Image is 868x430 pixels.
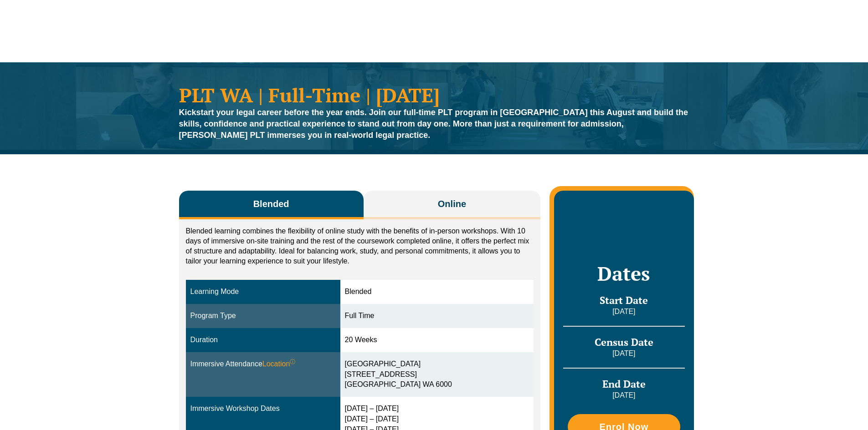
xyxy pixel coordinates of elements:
p: Blended learning combines the flexibility of online study with the benefits of in-person workshop... [186,226,534,266]
div: Blended [345,287,529,297]
div: Immersive Attendance [190,359,336,369]
p: [DATE] [563,390,684,400]
div: Duration [190,335,336,345]
div: Immersive Workshop Dates [190,404,336,414]
span: Location [262,359,296,369]
span: Start Date [600,293,648,307]
span: End Date [602,377,646,390]
div: Learning Mode [190,287,336,297]
span: Online [438,197,466,210]
span: Census Date [595,335,653,349]
div: [GEOGRAPHIC_DATA] [STREET_ADDRESS] [GEOGRAPHIC_DATA] WA 6000 [345,359,529,390]
sup: ⓘ [290,359,295,365]
div: Program Type [190,311,336,321]
h1: PLT WA | Full-Time | [DATE] [179,85,689,105]
span: Blended [253,197,289,210]
strong: Kickstart your legal career before the year ends. Join our full-time PLT program in [GEOGRAPHIC_D... [179,108,688,140]
div: 20 Weeks [345,335,529,345]
h2: Dates [563,262,684,285]
p: [DATE] [563,349,684,359]
div: Full Time [345,311,529,321]
p: [DATE] [563,307,684,317]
